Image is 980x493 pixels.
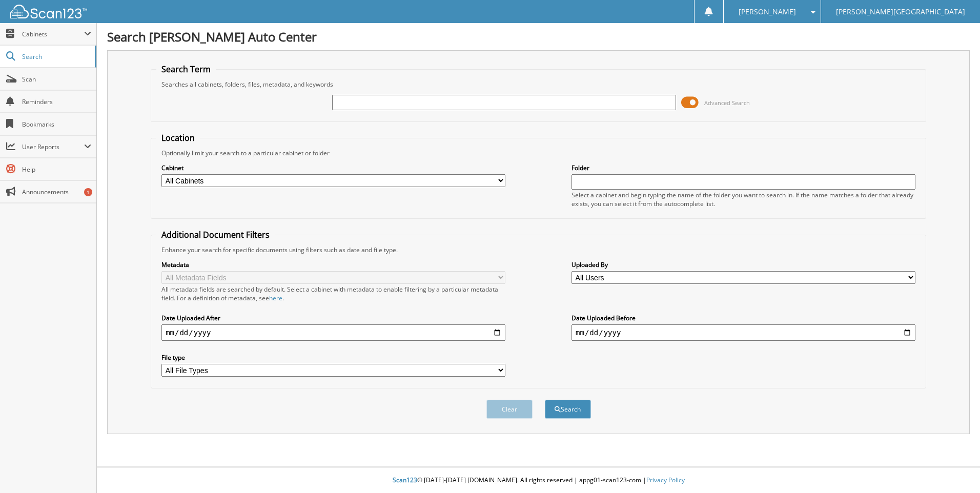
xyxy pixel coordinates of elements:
[646,476,685,484] a: Privacy Policy
[571,314,915,322] label: Date Uploaded Before
[571,260,915,269] label: Uploaded By
[22,52,90,61] span: Search
[22,30,84,38] span: Cabinets
[161,353,505,362] label: File type
[22,97,91,106] span: Reminders
[156,229,275,240] legend: Additional Document Filters
[161,285,505,302] div: All metadata fields are searched by default. Select a cabinet with metadata to enable filtering b...
[156,149,921,157] div: Optionally limit your search to a particular cabinet or folder
[22,142,84,151] span: User Reports
[161,260,505,269] label: Metadata
[22,165,91,174] span: Help
[571,191,915,208] div: Select a cabinet and begin typing the name of the folder you want to search in. If the name match...
[486,400,533,419] button: Clear
[10,5,87,18] img: scan123-logo-white.svg
[161,314,505,322] label: Date Uploaded After
[156,132,200,143] legend: Location
[571,324,915,341] input: end
[156,245,921,254] div: Enhance your search for specific documents using filters such as date and file type.
[393,476,417,484] span: Scan123
[704,99,750,107] span: Advanced Search
[84,188,92,196] div: 1
[22,188,91,196] span: Announcements
[156,80,921,89] div: Searches all cabinets, folders, files, metadata, and keywords
[97,468,980,493] div: © [DATE]-[DATE] [DOMAIN_NAME]. All rights reserved | appg01-scan123-com |
[156,64,216,75] legend: Search Term
[107,28,970,45] h1: Search [PERSON_NAME] Auto Center
[22,120,91,129] span: Bookmarks
[571,163,915,172] label: Folder
[161,324,505,341] input: start
[161,163,505,172] label: Cabinet
[269,294,282,302] a: here
[836,9,965,15] span: [PERSON_NAME][GEOGRAPHIC_DATA]
[739,9,796,15] span: [PERSON_NAME]
[22,75,91,84] span: Scan
[545,400,591,419] button: Search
